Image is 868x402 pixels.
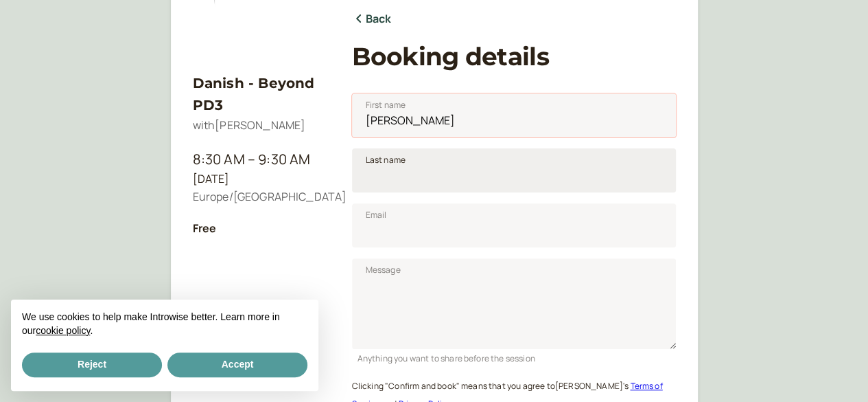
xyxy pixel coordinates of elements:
[366,153,406,167] span: Last name
[193,188,330,206] div: Europe/[GEOGRAPHIC_DATA]
[352,10,392,28] a: Back
[366,98,406,112] span: First name
[36,325,90,336] a: cookie policy
[352,258,676,349] textarea: Message
[193,118,306,133] span: with [PERSON_NAME]
[352,203,676,247] input: Email
[352,148,676,192] input: Last name
[193,221,217,236] b: Free
[193,148,330,170] div: 8:30 AM – 9:30 AM
[352,42,676,71] h1: Booking details
[11,300,318,350] div: We use cookies to help make Introwise better. Learn more in our .
[193,72,330,117] h3: Danish - Beyond PD3
[167,353,307,377] button: Accept
[193,170,330,188] div: [DATE]
[352,93,676,137] input: First name
[352,349,676,365] div: Anything you want to share before the session
[22,353,162,377] button: Reject
[366,208,387,222] span: Email
[366,263,401,277] span: Message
